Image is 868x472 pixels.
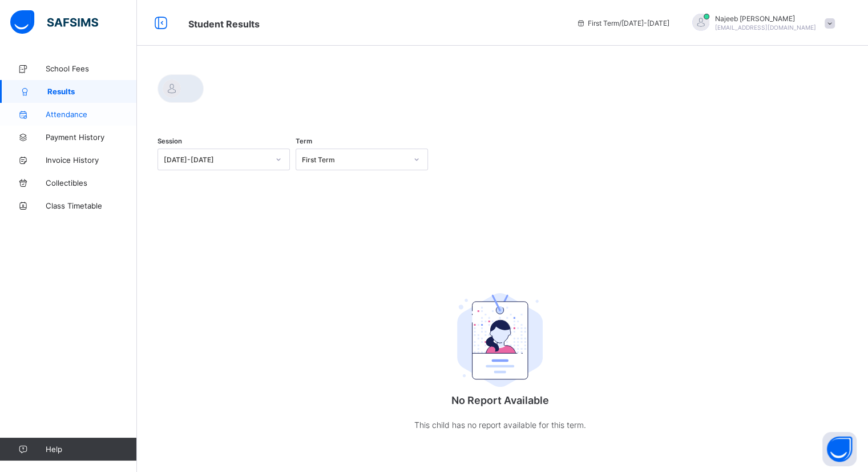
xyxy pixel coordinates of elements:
span: Invoice History [46,155,137,165]
span: Collectibles [46,178,137,187]
span: Attendance [46,110,137,119]
img: safsims [10,10,98,34]
p: This child has no report available for this term. [386,418,614,432]
span: School Fees [46,64,137,73]
div: First Term [302,155,407,164]
p: No Report Available [386,394,614,406]
div: No Report Available [386,262,614,455]
span: Session [158,137,182,145]
span: Payment History [46,133,137,142]
span: Najeeb [PERSON_NAME] [715,14,816,23]
span: Help [46,445,136,454]
div: NajeebAbdulhamid [681,14,841,33]
div: [DATE]-[DATE] [164,155,269,164]
span: Term [296,137,312,145]
span: Results [47,87,137,96]
span: [EMAIL_ADDRESS][DOMAIN_NAME] [715,24,816,31]
span: Class Timetable [46,201,137,210]
button: Open asap [822,432,857,466]
img: student.207b5acb3037b72b59086e8b1a17b1d0.svg [457,293,543,387]
span: session/term information [576,19,669,27]
span: Student Results [188,18,260,30]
